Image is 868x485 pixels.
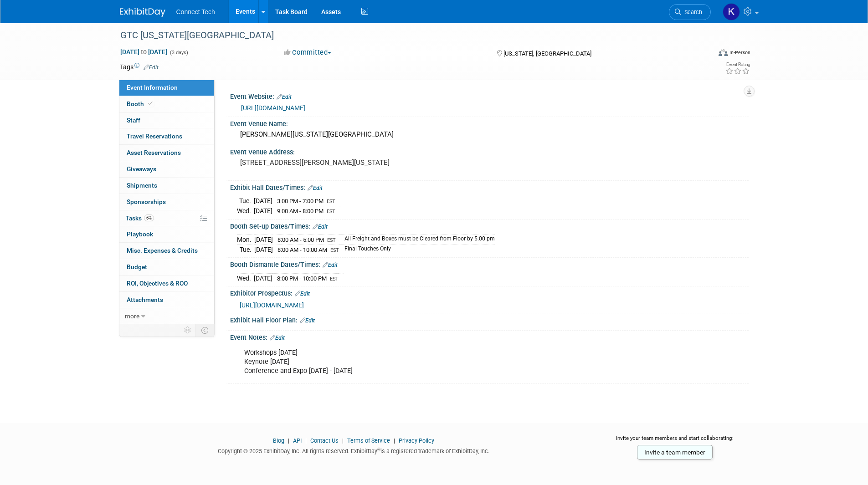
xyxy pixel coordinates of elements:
div: [PERSON_NAME][US_STATE][GEOGRAPHIC_DATA] [237,128,742,142]
button: Committed [281,48,335,57]
div: Copyright © 2025 ExhibitDay, Inc. All rights reserved. ExhibitDay is a registered trademark of Ex... [120,445,588,455]
div: Exhibit Hall Floor Plan: [230,313,749,325]
span: Connect Tech [176,8,215,15]
div: Event Format [657,47,751,61]
td: Personalize Event Tab Strip [180,324,196,336]
a: Invite a team member [637,445,713,459]
td: All Freight and Boxes must be Cleared from Floor by 5:00 pm [339,235,495,245]
span: more [125,312,139,320]
span: | [340,437,346,444]
td: Wed. [237,206,254,216]
a: Edit [323,262,338,268]
i: Booth reservation complete [148,101,153,106]
a: Event Information [119,80,214,96]
span: Shipments [127,182,157,189]
span: Budget [127,263,147,271]
td: [DATE] [254,235,273,245]
td: [DATE] [254,245,273,254]
div: Workshops [DATE] Keynote [DATE] Conference and Expo [DATE] - [DATE] [238,344,648,380]
a: Edit [295,291,310,297]
a: Edit [300,317,315,324]
span: Tasks [126,214,154,222]
a: Staff [119,112,214,128]
a: Travel Reservations [119,128,214,144]
span: 8:00 PM - 10:00 PM [277,275,327,282]
td: Mon. [237,235,254,245]
a: Search [669,4,711,20]
span: | [391,437,397,444]
div: Event Notes: [230,331,749,342]
span: Booth [127,100,154,107]
td: Toggle Event Tabs [195,324,214,336]
div: Event Venue Name: [230,117,749,128]
a: Edit [313,224,328,230]
div: Exhibit Hall Dates/Times: [230,181,749,193]
span: EST [330,276,339,282]
div: Invite your team members and start collaborating: [601,434,749,448]
td: Tue. [237,245,254,254]
span: Travel Reservations [127,133,182,140]
td: [DATE] [254,206,272,216]
span: Asset Reservations [127,149,181,156]
div: Booth Set-up Dates/Times: [230,220,749,231]
span: 6% [144,214,154,221]
a: more [119,308,214,324]
div: Event Venue Address: [230,145,749,157]
img: Kara Price [723,3,740,20]
span: Search [681,9,702,15]
a: Misc. Expenses & Credits [119,243,214,259]
a: Sponsorships [119,194,214,210]
a: Blog [273,437,284,444]
img: Format-Inperson.png [719,49,728,56]
div: Booth Dismantle Dates/Times: [230,258,749,270]
a: Playbook [119,226,214,242]
a: [URL][DOMAIN_NAME] [240,301,304,309]
span: 8:00 AM - 10:00 AM [277,246,327,253]
span: Staff [127,117,140,124]
sup: ® [377,447,380,452]
a: Edit [308,185,323,191]
span: Event Information [127,84,178,91]
td: [DATE] [254,196,272,206]
div: Event Website: [230,90,749,102]
a: Edit [277,94,292,100]
span: EST [330,247,339,253]
span: Attachments [127,296,163,303]
a: API [293,437,302,444]
div: GTC [US_STATE][GEOGRAPHIC_DATA] [117,27,697,44]
span: 9:00 AM - 8:00 PM [277,208,324,214]
a: Tasks6% [119,210,214,226]
a: Edit [270,335,285,341]
div: Exhibitor Prospectus: [230,286,749,298]
span: Sponsorships [127,198,166,205]
span: Playbook [127,230,153,238]
span: EST [327,199,335,204]
td: [DATE] [254,273,272,283]
a: Terms of Service [347,437,390,444]
td: Tags [120,62,159,71]
a: Asset Reservations [119,145,214,161]
span: (3 days) [169,50,188,56]
span: ROI, Objectives & ROO [127,280,188,287]
a: Giveaways [119,161,214,177]
span: [DATE] [DATE] [120,48,168,56]
span: EST [327,209,335,214]
span: 3:00 PM - 7:00 PM [277,198,324,204]
a: Budget [119,259,214,275]
span: [US_STATE], [GEOGRAPHIC_DATA] [503,50,591,57]
a: ROI, Objectives & ROO [119,276,214,291]
a: Contact Us [310,437,339,444]
span: Misc. Expenses & Credits [127,247,198,254]
pre: [STREET_ADDRESS][PERSON_NAME][US_STATE] [240,158,436,167]
a: [URL][DOMAIN_NAME] [241,104,305,112]
span: | [303,437,309,444]
div: In-Person [729,49,750,56]
a: Booth [119,96,214,112]
a: Shipments [119,178,214,194]
span: to [139,48,148,56]
a: Privacy Policy [399,437,434,444]
span: | [286,437,292,444]
a: Edit [144,64,159,71]
img: ExhibitDay [120,8,165,17]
